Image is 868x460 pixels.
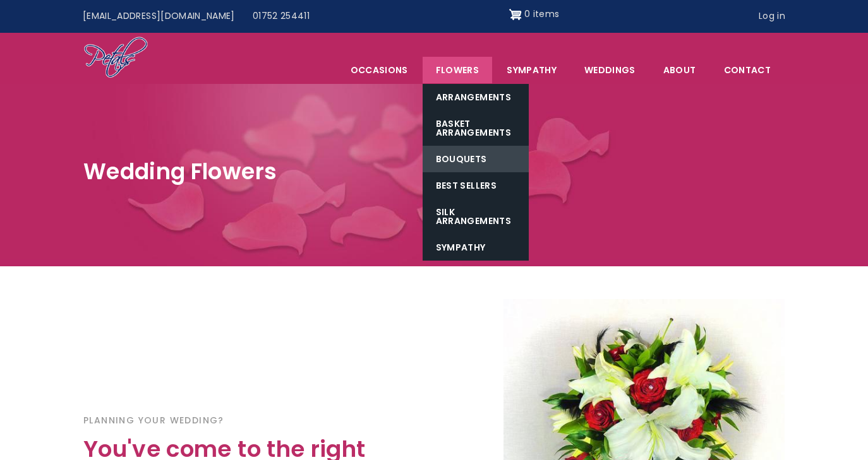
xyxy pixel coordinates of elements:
[509,4,560,25] a: Shopping cart 0 items
[423,110,529,146] a: Basket Arrangements
[423,199,529,234] a: Silk Arrangements
[711,57,784,83] a: Contact
[571,57,649,83] span: Weddings
[244,4,318,28] a: 01752 254411
[493,57,570,83] a: Sympathy
[509,4,522,25] img: Shopping cart
[423,234,529,261] a: Sympathy
[83,413,224,427] strong: Planning your Wedding?
[83,156,277,187] span: Wedding Flowers
[74,4,244,28] a: [EMAIL_ADDRESS][DOMAIN_NAME]
[650,57,709,83] a: About
[524,8,559,20] span: 0 items
[750,4,794,28] a: Log in
[423,172,529,199] a: Best Sellers
[423,84,529,110] a: Arrangements
[423,57,492,83] a: Flowers
[83,36,148,80] img: Home
[423,146,529,172] a: Bouquets
[337,57,421,83] span: Occasions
